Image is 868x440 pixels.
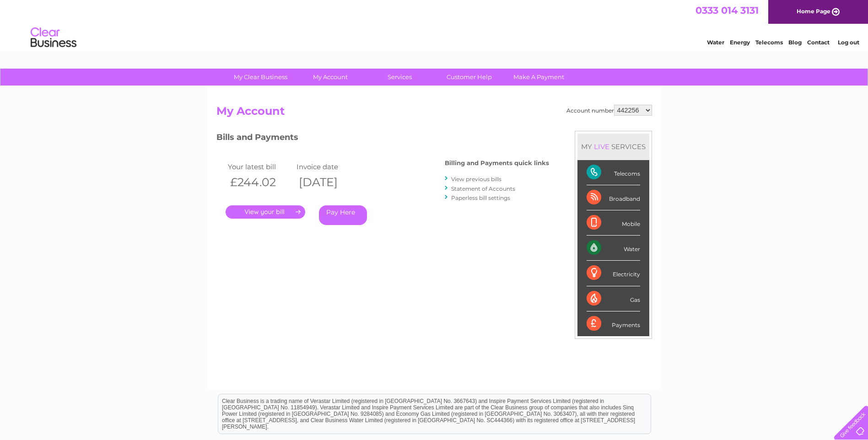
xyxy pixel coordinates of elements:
[577,134,649,160] div: MY SERVICES
[216,131,549,147] h3: Bills and Payments
[226,205,305,219] a: .
[501,69,577,86] a: Make A Payment
[451,194,510,201] a: Paperless bill settings
[587,286,640,311] div: Gas
[319,205,367,225] a: Pay Here
[226,161,294,173] td: Your latest bill
[707,39,724,46] a: Water
[362,69,437,86] a: Services
[292,69,368,86] a: My Account
[838,39,859,46] a: Log out
[587,160,640,185] div: Telecoms
[695,5,759,16] a: 0333 014 3131
[592,142,611,151] div: LIVE
[445,160,549,166] h4: Billing and Payments quick links
[294,173,363,192] th: [DATE]
[431,69,507,86] a: Customer Help
[566,105,652,116] div: Account number
[587,210,640,236] div: Mobile
[294,161,363,173] td: Invoice date
[226,173,294,192] th: £244.02
[587,261,640,286] div: Electricity
[451,176,501,182] a: View previous bills
[587,185,640,210] div: Broadband
[223,69,298,86] a: My Clear Business
[216,105,652,122] h2: My Account
[451,185,515,192] a: Statement of Accounts
[30,24,77,52] img: logo.png
[788,39,802,46] a: Blog
[755,39,783,46] a: Telecoms
[587,236,640,261] div: Water
[807,39,830,46] a: Contact
[730,39,750,46] a: Energy
[587,311,640,336] div: Payments
[218,5,651,44] div: Clear Business is a trading name of Verastar Limited (registered in [GEOGRAPHIC_DATA] No. 3667643...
